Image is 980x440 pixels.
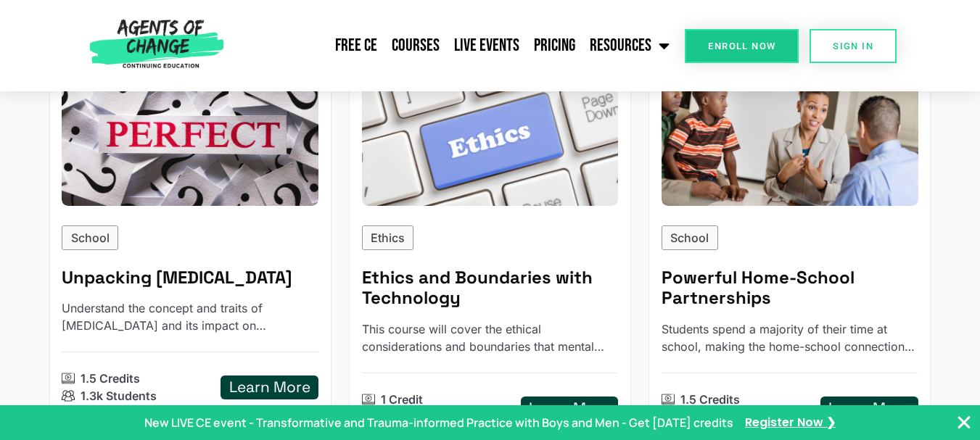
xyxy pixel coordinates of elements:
[680,391,740,408] p: 1.5 Credits
[62,267,318,289] h5: Unpacking Perfectionism
[582,28,677,64] a: Resources
[384,28,447,64] a: Courses
[328,28,384,64] a: Free CE
[745,415,836,431] a: Register Now ❯
[381,391,423,408] p: 1 Credit
[362,267,619,310] h5: Ethics and Boundaries with Technology
[529,399,610,418] h5: Learn More
[527,28,582,64] a: Pricing
[62,64,318,205] img: Unpacking Perfectionism (1.5 General CE Credit)
[685,29,799,63] a: Enroll Now
[362,320,619,355] p: This course will cover the ethical considerations and boundaries that mental health professionals...
[447,28,527,64] a: Live Events
[230,28,678,64] nav: Menu
[362,64,619,205] img: Ethics and Boundaries with Technology (1 Ethics CE Credit)
[81,370,140,387] p: 1.5 Credits
[229,378,310,397] h5: Learn More
[670,229,709,246] p: School
[708,41,775,51] span: Enroll Now
[828,399,910,418] h5: Learn More
[349,51,631,439] a: Ethics and Boundaries with Technology (1 Ethics CE Credit)Ethics Ethics and Boundaries with Techn...
[81,387,157,404] p: 1.3k Students
[955,414,973,431] button: Close Banner
[71,229,110,246] p: School
[810,29,897,63] a: SIGN IN
[371,229,405,246] p: Ethics
[833,41,873,51] span: SIGN IN
[144,414,733,431] p: New LIVE CE event - Transformative and Trauma-informed Practice with Boys and Men - Get [DATE] cr...
[49,51,332,418] a: Unpacking Perfectionism (1.5 General CE Credit)School Unpacking [MEDICAL_DATA]Understand the conc...
[648,51,931,439] a: Powerful Home-School Partnerships (1.5 General CE Credit)School Powerful Home-School Partnerships...
[62,299,318,334] p: Understand the concept and traits of perfectionism and its impact on school/academic and professi...
[662,320,918,355] p: Students spend a majority of their time at school, making the home-school connection a crucial fa...
[662,64,918,205] img: Powerful Home-School Partnerships (1.5 General CE Credit)
[662,267,918,310] h5: Powerful Home-School Partnerships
